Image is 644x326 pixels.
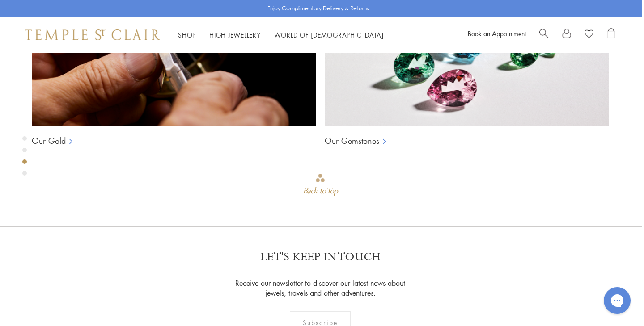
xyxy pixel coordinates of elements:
a: High JewelleryHigh Jewellery [209,30,261,39]
p: LET'S KEEP IN TOUCH [260,249,381,265]
a: Search [539,28,549,42]
a: ShopShop [178,30,196,39]
iframe: Gorgias live chat messenger [599,284,635,317]
a: Our Gemstones [325,135,379,146]
a: World of [DEMOGRAPHIC_DATA]World of [DEMOGRAPHIC_DATA] [274,30,384,39]
a: Open Shopping Bag [607,28,615,42]
p: Enjoy Complimentary Delivery & Returns [267,4,369,13]
a: View Wishlist [585,28,593,42]
img: Temple St. Clair [25,29,160,40]
a: Our Gold [32,135,66,146]
div: Product gallery navigation [22,134,27,183]
p: Receive our newsletter to discover our latest news about jewels, travels and other adventures. [230,278,411,298]
div: Go to top [303,173,338,199]
a: Book an Appointment [468,29,526,38]
nav: Main navigation [178,29,384,41]
div: Back to Top [303,183,338,199]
